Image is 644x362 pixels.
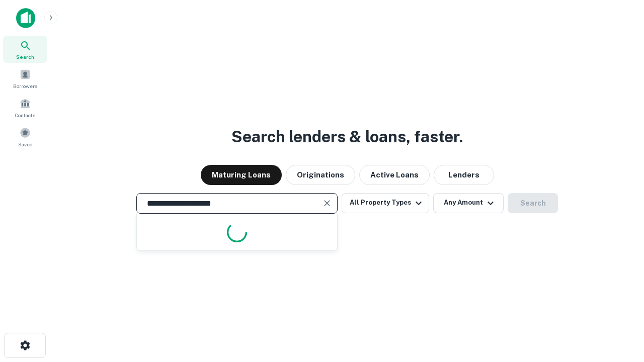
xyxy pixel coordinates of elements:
[3,94,47,121] a: Contacts
[15,111,35,119] span: Contacts
[433,193,504,213] button: Any Amount
[3,123,47,150] a: Saved
[3,36,47,63] a: Search
[201,165,282,185] button: Maturing Loans
[16,8,35,28] img: capitalize-icon.png
[18,140,33,148] span: Saved
[13,82,37,90] span: Borrowers
[231,125,463,149] h3: Search lenders & loans, faster.
[286,165,355,185] button: Originations
[320,196,334,210] button: Clear
[3,65,47,92] a: Borrowers
[16,53,34,61] span: Search
[594,282,644,330] iframe: Chat Widget
[342,193,429,213] button: All Property Types
[434,165,494,185] button: Lenders
[359,165,430,185] button: Active Loans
